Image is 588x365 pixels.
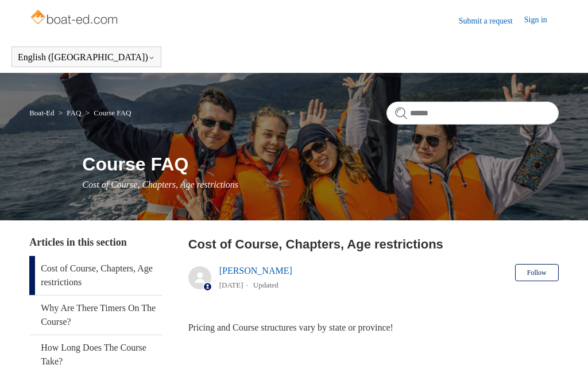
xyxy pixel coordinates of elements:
div: Live chat [550,327,579,356]
a: Course FAQ [94,108,131,117]
button: Follow Article [515,264,559,281]
li: FAQ [56,108,83,117]
a: Submit a request [459,15,524,27]
span: Cost of Course, Chapters, Age restrictions [82,180,238,189]
li: Updated [253,281,278,289]
img: Boat-Ed Help Center home page [29,7,121,30]
h1: Course FAQ [82,150,558,178]
a: [PERSON_NAME] [219,266,292,275]
a: Why Are There Timers On The Course? [29,296,161,335]
input: Search [386,102,559,125]
a: Boat-Ed [29,108,54,117]
span: Pricing and Course structures vary by state or province! [188,323,393,332]
time: 04/08/2025, 13:01 [219,281,243,289]
a: FAQ [67,108,81,117]
h2: Cost of Course, Chapters, Age restrictions [188,235,559,254]
span: Articles in this section [29,236,126,248]
li: Course FAQ [83,108,131,117]
a: Sign in [524,14,559,28]
a: Cost of Course, Chapters, Age restrictions [29,256,161,295]
li: Boat-Ed [29,108,56,117]
button: English ([GEOGRAPHIC_DATA]) [18,52,155,63]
